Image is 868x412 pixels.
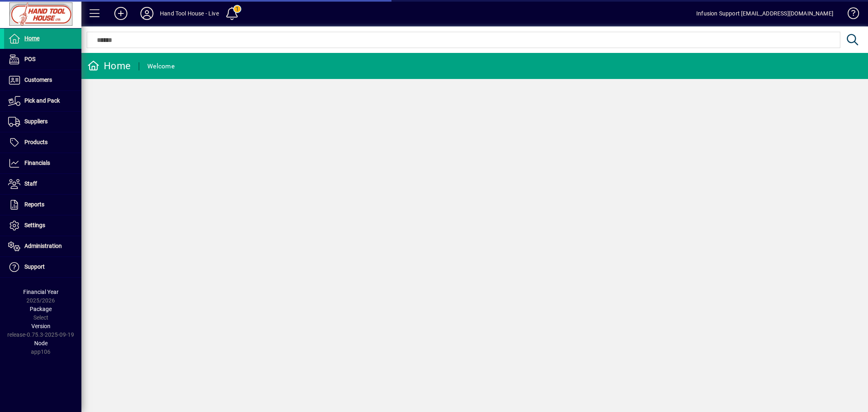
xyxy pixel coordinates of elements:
[160,7,219,20] div: Hand Tool House - Live
[24,139,48,145] span: Products
[24,118,48,125] span: Suppliers
[24,243,62,249] span: Administration
[30,306,52,312] span: Package
[24,35,39,42] span: Home
[24,263,45,270] span: Support
[4,257,81,277] a: Support
[4,236,81,256] a: Administration
[4,195,81,215] a: Reports
[696,7,833,20] div: Infusion Support [EMAIL_ADDRESS][DOMAIN_NAME]
[134,6,160,21] button: Profile
[108,6,134,21] button: Add
[31,323,50,329] span: Version
[24,56,35,62] span: POS
[24,180,37,187] span: Staff
[24,97,60,104] span: Pick and Pack
[4,49,81,70] a: POS
[4,70,81,90] a: Customers
[24,222,45,228] span: Settings
[4,91,81,111] a: Pick and Pack
[24,77,52,83] span: Customers
[24,201,44,208] span: Reports
[23,289,59,295] span: Financial Year
[4,153,81,173] a: Financials
[34,340,48,346] span: Node
[4,215,81,236] a: Settings
[4,174,81,194] a: Staff
[4,132,81,153] a: Products
[24,160,50,166] span: Financials
[842,2,858,28] a: Knowledge Base
[147,60,175,73] div: Welcome
[4,112,81,132] a: Suppliers
[87,59,131,72] div: Home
